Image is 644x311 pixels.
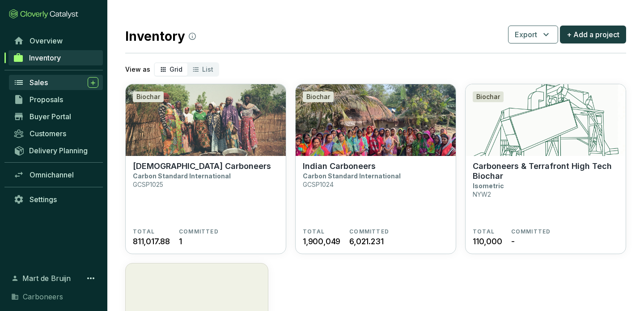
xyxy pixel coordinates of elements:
p: [DEMOGRAPHIC_DATA] Carboneers [133,161,271,171]
span: 811,017.88 [133,235,170,247]
span: Omnichannel [30,170,74,179]
img: Indian Carboneers [296,84,456,156]
span: TOTAL [473,228,495,235]
span: Grid [169,65,182,73]
a: Omnichannel [9,167,103,182]
span: Overview [30,36,63,45]
a: Carboneers & Terrafront High Tech BiocharBiocharCarboneers & Terrafront High Tech BiocharIsometri... [465,84,626,254]
span: Settings [30,195,57,204]
div: Biochar [133,91,164,102]
div: Biochar [303,91,334,102]
a: Indian CarboneersBiocharIndian CarboneersCarbon Standard InternationalGCSP1024TOTAL1,900,049COMMI... [295,84,456,254]
a: Settings [9,192,103,207]
p: Isometric [473,182,504,190]
a: Ghanaian CarboneersBiochar[DEMOGRAPHIC_DATA] CarboneersCarbon Standard InternationalGCSP1025TOTAL... [125,84,286,254]
p: NYW2 [473,190,491,198]
span: Delivery Planning [29,146,88,155]
p: View as [125,65,150,74]
span: Carboneers [23,291,63,302]
span: COMMITTED [511,228,551,235]
span: Mart de Bruijn [22,273,71,284]
a: Sales [9,75,103,90]
div: segmented control [154,62,219,77]
span: TOTAL [303,228,325,235]
span: 6,021.231 [349,235,383,247]
span: COMMITTED [179,228,219,235]
a: Delivery Planning [9,143,103,158]
a: Buyer Portal [9,109,103,124]
img: Ghanaian Carboneers [126,84,286,156]
span: 1 [179,235,182,247]
p: Indian Carboneers [303,161,376,171]
div: Biochar [473,91,504,102]
span: COMMITTED [349,228,389,235]
span: Sales [30,78,48,87]
h2: Inventory [125,27,196,46]
span: 1,900,049 [303,235,340,247]
a: Inventory [8,50,103,65]
span: Customers [30,129,66,138]
p: GCSP1025 [133,181,163,188]
span: - [511,235,515,247]
span: Inventory [29,53,61,62]
span: List [202,65,213,73]
span: Buyer Portal [30,112,71,121]
p: Carboneers & Terrafront High Tech Biochar [473,161,619,181]
span: + Add a project [567,29,619,40]
p: Carbon Standard International [133,172,231,180]
span: 110,000 [473,235,502,247]
span: Proposals [30,95,63,104]
button: + Add a project [560,26,626,43]
p: Carbon Standard International [303,172,401,180]
button: Export [508,26,558,43]
a: Customers [9,126,103,141]
a: Proposals [9,92,103,107]
a: Overview [9,33,103,48]
p: GCSP1024 [303,181,334,188]
img: Carboneers & Terrafront High Tech Biochar [466,84,626,156]
span: Export [515,29,537,40]
span: TOTAL [133,228,155,235]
